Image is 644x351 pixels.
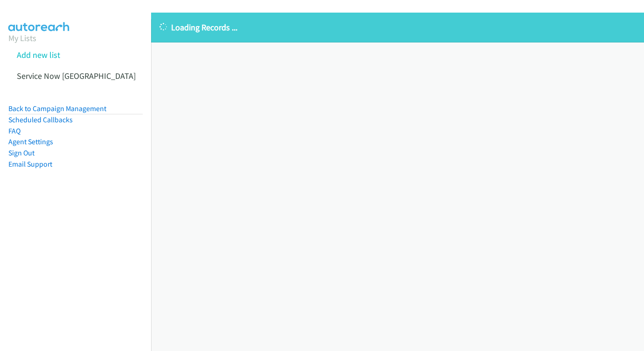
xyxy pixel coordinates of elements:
[17,49,60,60] a: Add new list
[8,115,73,124] a: Scheduled Callbacks
[8,148,35,157] a: Sign Out
[8,137,53,146] a: Agent Settings
[8,33,36,43] a: My Lists
[8,160,52,168] a: Email Support
[8,126,21,135] a: FAQ
[17,70,136,81] a: Service Now [GEOGRAPHIC_DATA]
[159,21,636,34] p: Loading Records ...
[8,104,106,113] a: Back to Campaign Management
